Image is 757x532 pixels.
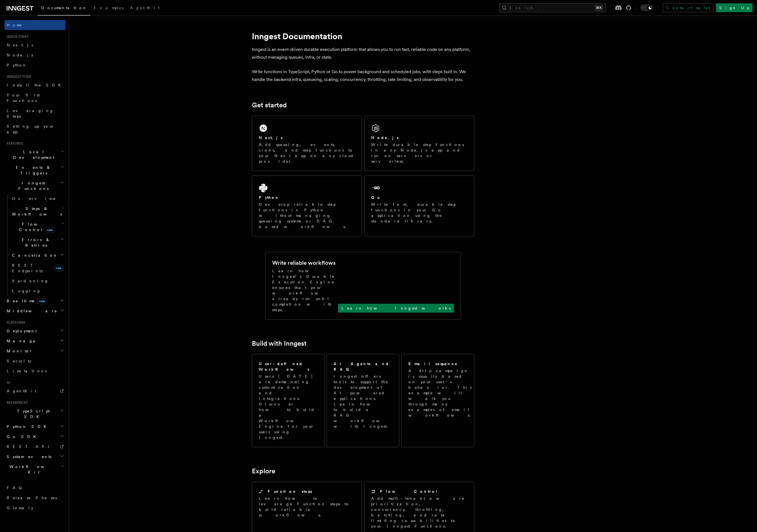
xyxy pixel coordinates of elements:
span: Inngest tour [4,75,31,79]
h2: AI Agents and RAG [334,361,393,372]
p: Add multi-tenant aware prioritization, concurrency, throttling, batching, and rate limiting capab... [371,496,467,529]
span: Overview [12,196,69,201]
span: Setting up your app [7,124,54,134]
span: Next.js [7,43,33,47]
span: REST Endpoints [12,263,43,273]
a: Explore [252,467,275,475]
a: Leveraging Steps [4,106,65,121]
button: Search...⌘K [499,3,606,12]
kbd: ⌘K [595,5,603,11]
a: Node.jsWrite durable step functions in any Node.js app and run on servers or serverless. [364,116,474,171]
h2: Next.js [259,135,283,140]
button: Toggle dark mode [640,4,654,11]
a: FAQ [4,483,65,493]
p: Inngest offers tools to support the development of AI-powered applications. Learn how to build a ... [334,373,393,429]
a: Contact sales [663,3,714,12]
button: Monitor [4,346,65,356]
span: FAQ [7,486,25,490]
span: Local Development [4,149,61,160]
button: Events & Triggers [4,162,65,178]
p: Write durable step functions in any Node.js app and run on servers or serverless. [371,142,467,164]
span: Middleware [4,308,57,314]
span: Node.js [7,53,33,57]
a: Release Phases [4,493,65,503]
h2: Write reliable workflows [272,259,336,267]
button: Local Development [4,147,65,162]
button: Steps & Workflows [10,204,65,219]
a: GoWrite fast, durable step functions in your Go application using the standard library. [364,175,474,236]
span: Deployment [4,328,37,334]
a: Security [4,356,65,366]
span: Steps & Workflows [10,206,62,217]
button: Errors & Retries [10,235,65,250]
span: AgentKit [130,6,160,10]
a: Sign Up [716,3,753,12]
a: Email sequenceA drip campaign is usually based on your user's behavior. This example will walk yo... [401,354,474,447]
h2: Flow Control [380,489,438,494]
span: Documentation [41,6,87,10]
h2: Node.js [371,135,399,140]
button: System events [4,452,65,462]
button: Flow Controlnew [10,219,65,235]
p: Learn how to leverage Function steps to build reliable workflows. [259,496,355,518]
a: Glossary [4,503,65,513]
button: Deployment [4,326,65,336]
button: Python SDK [4,422,65,432]
a: Versioning [10,276,65,286]
button: Cancellation [10,250,65,260]
p: Write fast, durable step functions in your Go application using the standard library. [371,202,467,224]
h2: Go [371,195,381,200]
span: Realtime [4,298,46,304]
span: AgentKit [7,389,36,393]
a: Your first Functions [4,90,65,106]
button: Go SDK [4,432,65,442]
span: Events & Triggers [4,165,61,176]
p: Add queueing, events, crons, and step functions to your Next app on any cloud provider. [259,142,355,164]
span: new [45,227,54,233]
span: Features [4,141,23,146]
a: Python [4,60,65,70]
span: Release Phases [7,496,57,500]
span: Logging [12,289,41,293]
p: Develop reliable step functions in Python without managing queueing systems or DAG based workflows. [259,202,355,229]
button: TypeScript SDK [4,406,65,422]
h1: Inngest Documentation [252,31,474,41]
a: Next.js [4,40,65,50]
span: Your first Functions [7,93,40,103]
button: Workflow Kit [4,462,65,477]
span: Cancellation [10,253,58,258]
span: Go SDK [4,434,39,439]
a: AI Agents and RAGInngest offers tools to support the development of AI-powered applications. Lear... [327,354,399,447]
span: Home [7,22,22,28]
span: System events [4,454,51,459]
a: Examples [90,2,127,15]
a: Learn how Inngest works [338,304,454,313]
h2: Email sequence [408,361,458,367]
a: Get started [252,101,287,109]
button: Middleware [4,306,65,316]
span: Limitations [7,369,47,373]
span: References [4,400,28,405]
a: REST API [4,442,65,452]
h2: Function steps [268,489,312,494]
a: Next.jsAdd queueing, events, crons, and step functions to your Next app on any cloud provider. [252,116,362,171]
button: Manage [4,336,65,346]
p: Learn how Inngest's Durable Execution Engine ensures that your workflow already run until complet... [272,268,338,313]
p: Users [DATE] are demanding customization and integrations. Discover how to build a Workflow Engin... [259,373,317,440]
a: Limitations [4,366,65,376]
a: Documentation [38,2,90,16]
span: Security [7,359,31,363]
span: Glossary [7,506,33,510]
div: Inngest Functions [4,194,65,296]
h2: Python [259,195,279,200]
span: Leveraging Steps [7,108,54,118]
a: Install the SDK [4,80,65,90]
h2: User-defined Workflows [259,361,317,372]
span: new [37,298,46,304]
span: REST API [7,444,54,449]
a: AgentKit [4,386,65,396]
span: AI [4,380,10,385]
p: Write functions in TypeScript, Python or Go to power background and scheduled jobs, with steps bu... [252,68,474,83]
span: Monitor [4,348,33,354]
a: User-defined WorkflowsUsers [DATE] are demanding customization and integrations. Discover how to ... [252,354,324,447]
